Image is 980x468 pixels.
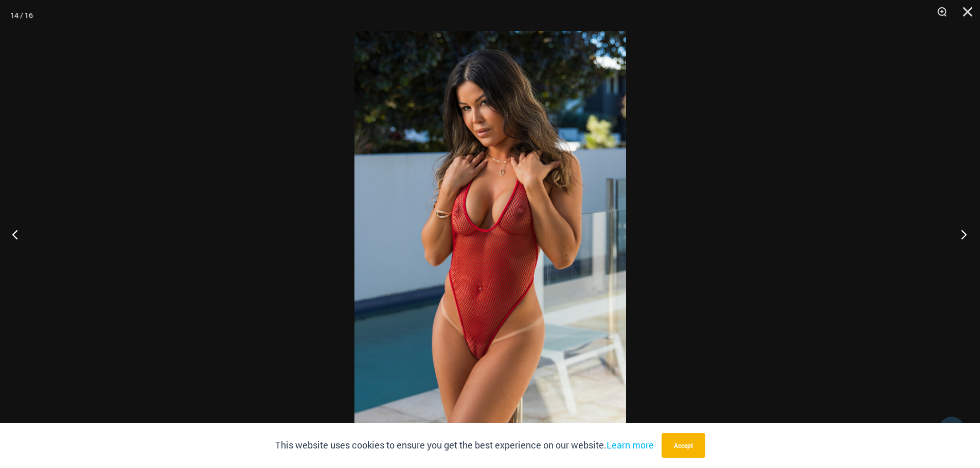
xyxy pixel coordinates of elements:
button: Accept [662,433,705,458]
img: Summer Storm Red 8019 One Piece 01 [354,31,626,437]
p: This website uses cookies to ensure you get the best experience on our website. [275,438,654,453]
button: Next [941,209,980,260]
a: Learn more [607,439,654,451]
div: 14 / 16 [10,8,33,23]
